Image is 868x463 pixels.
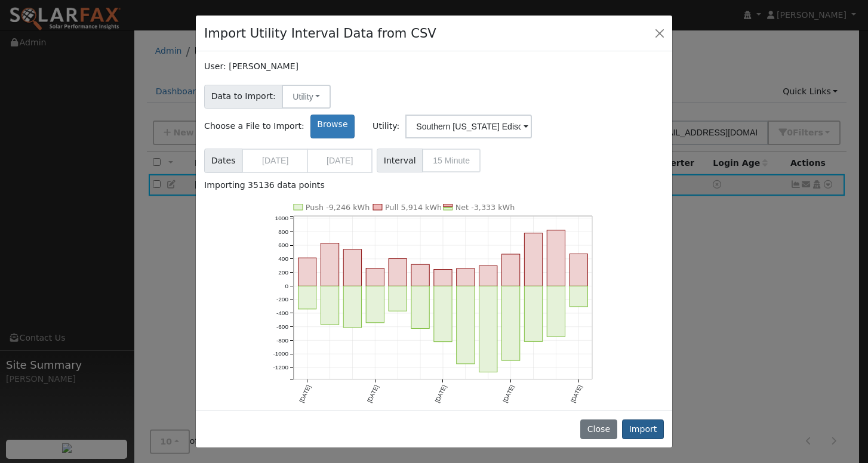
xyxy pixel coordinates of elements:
rect: onclick="" [502,286,520,361]
rect: onclick="" [570,254,588,286]
rect: onclick="" [389,259,407,286]
span: Dates [204,149,242,173]
button: Import [622,419,664,440]
rect: onclick="" [298,258,316,286]
text: -800 [276,337,288,344]
text: -200 [276,297,288,303]
text: Pull 5,914 kWh [385,203,442,212]
rect: onclick="" [343,249,361,286]
text: [DATE] [570,384,583,404]
button: Utility [282,85,331,109]
span: Utility: [373,120,399,132]
label: User: [PERSON_NAME] [204,60,298,73]
rect: onclick="" [434,286,452,342]
text: 1000 [275,215,288,221]
text: [DATE] [502,384,516,404]
label: Browse [310,115,355,138]
rect: onclick="" [525,233,543,286]
text: -600 [276,323,288,330]
text: -400 [276,310,288,316]
rect: onclick="" [434,270,452,286]
rect: onclick="" [298,286,316,310]
rect: onclick="" [366,286,384,323]
text: 800 [278,229,288,235]
input: Select a Utility [405,115,532,138]
div: Importing 35136 data points [204,179,664,192]
text: Push -9,246 kWh [306,203,370,212]
button: Close [580,419,617,440]
text: [DATE] [366,384,380,404]
text: 200 [278,269,288,276]
rect: onclick="" [525,286,543,342]
text: [DATE] [298,384,312,404]
text: 600 [278,242,288,248]
rect: onclick="" [479,286,497,372]
span: Interval [377,149,423,172]
rect: onclick="" [570,286,588,307]
rect: onclick="" [457,286,475,365]
button: Close [651,24,668,41]
rect: onclick="" [479,266,497,286]
span: Data to Import: [204,85,282,109]
rect: onclick="" [411,286,429,329]
rect: onclick="" [502,254,520,286]
rect: onclick="" [321,243,338,286]
text: Net -3,333 kWh [455,203,515,212]
rect: onclick="" [411,264,429,286]
text: [DATE] [434,384,448,404]
rect: onclick="" [547,230,565,286]
text: 0 [285,283,288,289]
rect: onclick="" [343,286,361,328]
rect: onclick="" [457,268,475,286]
text: -1000 [273,351,288,357]
span: Choose a File to Import: [204,120,304,132]
rect: onclick="" [547,286,565,337]
rect: onclick="" [389,286,407,311]
rect: onclick="" [321,286,338,325]
text: -1200 [273,365,288,371]
text: 400 [278,255,288,262]
h4: Import Utility Interval Data from CSV [204,24,436,43]
rect: onclick="" [366,268,384,286]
